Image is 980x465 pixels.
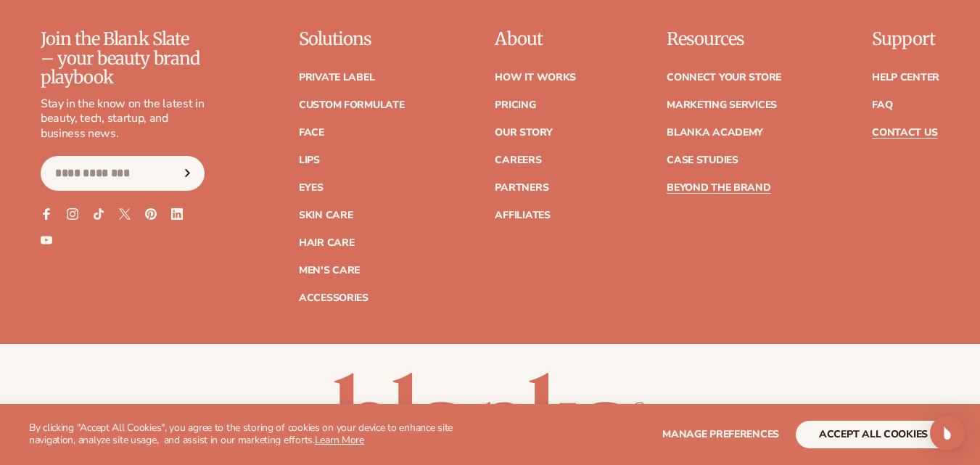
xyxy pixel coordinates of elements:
[41,30,205,87] p: Join the Blank Slate – your beauty brand playbook
[872,128,937,138] a: Contact Us
[299,266,360,276] a: Men's Care
[299,210,353,221] a: Skin Care
[299,155,320,165] a: Lips
[495,155,541,165] a: Careers
[172,156,204,191] button: Subscribe
[41,96,205,141] p: Stay in the know on the latest in beauty, tech, startup, and business news.
[667,73,781,83] a: Connect your store
[662,421,779,448] button: Manage preferences
[299,128,324,138] a: Face
[667,100,777,110] a: Marketing services
[667,155,738,165] a: Case Studies
[495,183,548,193] a: Partners
[495,128,552,138] a: Our Story
[299,183,324,193] a: Eyes
[29,422,484,447] p: By clicking "Accept All Cookies", you agree to the storing of cookies on your device to enhance s...
[495,30,576,49] p: About
[495,73,576,83] a: How It Works
[299,238,354,248] a: Hair Care
[872,73,939,83] a: Help Center
[930,416,965,450] div: Open Intercom Messenger
[495,100,535,110] a: Pricing
[872,100,892,110] a: FAQ
[796,421,951,448] button: accept all cookies
[299,100,405,110] a: Custom formulate
[299,293,368,303] a: Accessories
[872,30,939,49] p: Support
[667,128,763,138] a: Blanka Academy
[667,30,781,49] p: Resources
[315,433,364,447] a: Learn More
[299,73,374,83] a: Private label
[667,183,771,193] a: Beyond the brand
[495,210,550,221] a: Affiliates
[299,30,405,49] p: Solutions
[662,427,779,441] span: Manage preferences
